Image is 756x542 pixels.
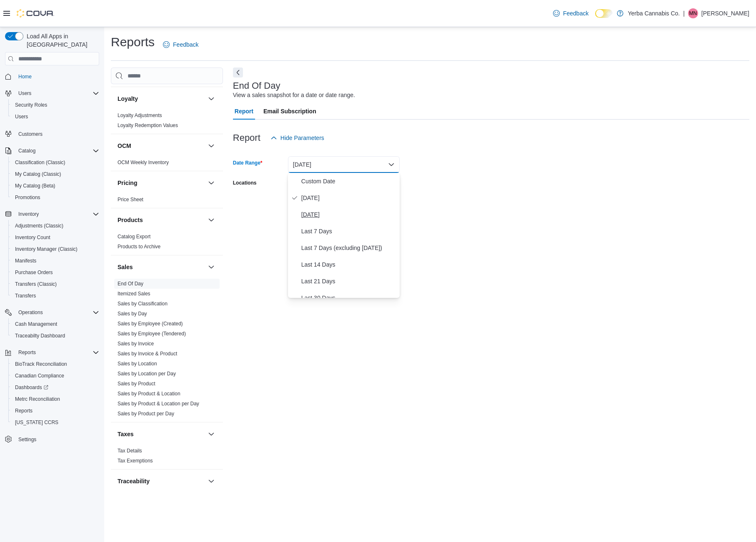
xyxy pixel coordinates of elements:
[263,103,316,120] span: Email Subscription
[118,341,154,347] a: Sales by Invoice
[233,91,355,100] div: View a sales snapshot for a date or date range.
[2,433,103,445] button: Settings
[12,279,99,289] span: Transfers (Classic)
[267,130,328,146] button: Hide Parameters
[111,195,223,208] div: Pricing
[8,255,103,267] button: Manifests
[118,410,174,417] span: Sales by Product per Day
[118,477,205,485] button: Traceability
[288,173,400,298] div: Select listbox
[206,178,216,188] button: Pricing
[15,182,55,189] span: My Catalog (Beta)
[8,267,103,278] button: Purchase Orders
[118,243,160,250] span: Products to Archive
[12,232,54,242] a: Inventory Count
[233,160,263,166] label: Date Range
[12,232,99,242] span: Inventory Count
[2,145,103,157] button: Catalog
[118,401,199,407] a: Sales by Product & Location per Day
[8,168,103,180] button: My Catalog (Classic)
[118,280,143,287] span: End Of Day
[15,407,33,414] span: Reports
[2,87,103,99] button: Users
[118,380,155,387] span: Sales by Product
[118,263,205,271] button: Sales
[2,127,103,140] button: Customers
[12,192,99,202] span: Promotions
[15,419,58,426] span: [US_STATE] CCRS
[15,307,46,317] button: Operations
[118,390,180,397] span: Sales by Product & Location
[563,9,588,17] span: Feedback
[2,307,103,318] button: Operations
[118,370,176,377] span: Sales by Location per Day
[12,157,99,167] span: Classification (Classic)
[288,156,400,173] button: [DATE]
[235,103,253,120] span: Report
[118,197,143,202] a: Price Sheet
[8,370,103,382] button: Canadian Compliance
[18,90,31,97] span: Users
[233,180,257,186] label: Locations
[12,169,65,179] a: My Catalog (Classic)
[15,194,40,201] span: Promotions
[12,100,50,110] a: Security Roles
[18,349,36,356] span: Reports
[8,232,103,243] button: Inventory Count
[118,400,199,407] span: Sales by Product & Location per Day
[118,179,205,187] button: Pricing
[118,381,155,387] a: Sales by Product
[118,411,174,417] a: Sales by Product per Day
[111,110,223,134] div: Loyalty
[15,113,28,120] span: Users
[118,330,186,337] span: Sales by Employee (Tendered)
[12,417,62,427] a: [US_STATE] CCRS
[12,394,63,404] a: Metrc Reconciliation
[15,171,61,177] span: My Catalog (Classic)
[301,293,396,303] span: Last 30 Days
[18,211,39,217] span: Inventory
[15,72,35,82] a: Home
[8,278,103,290] button: Transfers (Classic)
[12,221,99,231] span: Adjustments (Classic)
[2,208,103,220] button: Inventory
[12,331,99,341] span: Traceabilty Dashboard
[2,70,103,82] button: Home
[111,446,223,469] div: Taxes
[15,321,57,327] span: Cash Management
[15,102,47,108] span: Security Roles
[118,216,205,224] button: Products
[233,133,260,143] h3: Report
[15,307,99,317] span: Operations
[118,391,180,397] a: Sales by Product & Location
[15,332,65,339] span: Traceabilty Dashboard
[15,129,46,139] a: Customers
[118,371,176,377] a: Sales by Location per Day
[15,222,63,229] span: Adjustments (Classic)
[118,321,183,327] a: Sales by Employee (Created)
[12,192,44,202] a: Promotions
[8,99,103,111] button: Security Roles
[12,169,99,179] span: My Catalog (Classic)
[15,146,99,156] span: Catalog
[23,32,99,49] span: Load All Apps in [GEOGRAPHIC_DATA]
[15,281,57,287] span: Transfers (Classic)
[301,176,396,186] span: Custom Date
[18,309,43,316] span: Operations
[118,122,178,128] a: Loyalty Redemption Values
[12,319,99,329] span: Cash Management
[118,350,177,357] span: Sales by Invoice & Product
[8,382,103,393] a: Dashboards
[12,291,39,301] a: Transfers
[301,193,396,203] span: [DATE]
[15,269,53,276] span: Purchase Orders
[118,331,186,337] a: Sales by Employee (Tendered)
[15,128,99,139] span: Customers
[8,111,103,122] button: Users
[12,181,99,191] span: My Catalog (Beta)
[118,233,150,240] span: Catalog Export
[118,196,143,203] span: Price Sheet
[118,95,205,103] button: Loyalty
[15,347,99,357] span: Reports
